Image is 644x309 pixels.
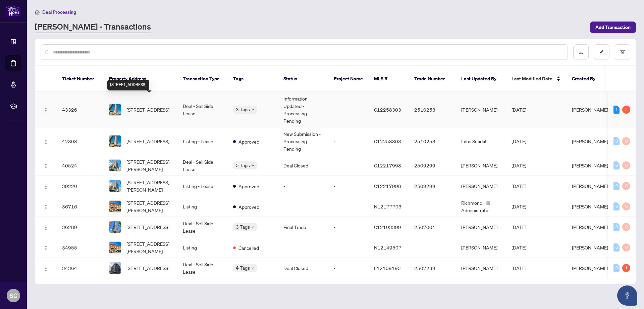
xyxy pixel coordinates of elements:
div: [STREET_ADDRESS] [107,80,149,90]
td: - [328,217,369,237]
th: Property Address [104,66,177,92]
a: [PERSON_NAME] - Transactions [35,21,151,33]
td: - [328,92,369,127]
span: [PERSON_NAME] [572,183,608,189]
td: Listing [177,196,228,217]
button: Logo [41,181,51,191]
span: down [251,225,255,229]
td: 36289 [57,217,104,237]
td: 2510253 [409,127,456,155]
td: 34364 [57,258,104,278]
div: 0 [622,161,630,169]
span: C12217998 [374,183,401,189]
img: Logo [43,204,49,210]
div: 0 [613,161,620,169]
span: N12149507 [374,244,401,250]
td: 39220 [57,176,104,196]
div: 0 [613,182,620,190]
button: Logo [41,136,51,147]
button: Open asap [617,285,637,306]
div: 1 [613,106,620,114]
td: 34955 [57,237,104,258]
span: [DATE] [512,244,526,250]
div: 0 [613,202,620,210]
span: 4 Tags [236,264,250,272]
img: logo [5,5,21,17]
td: - [328,258,369,278]
td: [PERSON_NAME] [456,155,506,176]
span: C12217998 [374,162,401,168]
td: [PERSON_NAME] [456,176,506,196]
th: Transaction Type [177,66,228,92]
span: [PERSON_NAME] [572,203,608,209]
img: thumbnail-img [109,136,121,147]
span: Approved [238,203,259,210]
img: Logo [43,266,49,271]
span: [DATE] [512,107,526,113]
td: Final Trade [278,217,328,237]
td: Information Updated - Processing Pending [278,92,328,127]
th: Status [278,66,328,92]
span: [STREET_ADDRESS][PERSON_NAME] [126,240,172,255]
td: - [328,196,369,217]
span: Last Modified Date [512,75,552,82]
div: 0 [613,264,620,272]
span: [DATE] [512,162,526,168]
span: [PERSON_NAME] [572,244,608,250]
span: down [251,266,255,270]
td: - [328,127,369,155]
th: Tags [228,66,278,92]
td: Richmond Hill Administrator [456,196,506,217]
th: Trade Number [409,66,456,92]
div: 0 [622,137,630,145]
img: Logo [43,184,49,189]
td: Deal - Sell Side Lease [177,217,228,237]
td: Listing - Lease [177,176,228,196]
span: E12109193 [374,265,401,271]
div: 0 [622,202,630,210]
td: - [278,237,328,258]
img: thumbnail-img [109,242,121,253]
span: [DATE] [512,265,526,271]
span: 3 Tags [236,106,250,113]
button: filter [615,44,630,60]
span: [STREET_ADDRESS][PERSON_NAME] [126,199,172,214]
div: 1 [622,264,630,272]
span: [PERSON_NAME] [572,138,608,144]
span: C12103399 [374,224,401,230]
img: thumbnail-img [109,262,121,274]
div: 0 [622,182,630,190]
div: 2 [622,106,630,114]
th: MLS # [369,66,409,92]
span: filter [620,50,625,54]
span: [PERSON_NAME] [572,265,608,271]
span: [STREET_ADDRESS] [126,138,169,145]
span: [PERSON_NAME] [572,107,608,113]
td: - [409,196,456,217]
div: 0 [613,137,620,145]
button: edit [594,44,609,60]
th: Project Name [328,66,369,92]
span: [STREET_ADDRESS][PERSON_NAME] [126,158,172,173]
td: Deal Closed [278,155,328,176]
span: [DATE] [512,183,526,189]
span: edit [599,50,604,54]
td: - [328,155,369,176]
div: 0 [622,223,630,231]
td: 2510253 [409,92,456,127]
img: Logo [43,139,49,145]
span: SC [10,291,17,300]
span: Approved [238,138,259,145]
td: - [328,237,369,258]
td: Deal - Sell Side Lease [177,258,228,278]
td: 40524 [57,155,104,176]
td: Latai Seadat [456,127,506,155]
td: - [409,237,456,258]
td: Listing [177,237,228,258]
td: - [278,176,328,196]
img: thumbnail-img [109,160,121,171]
div: 0 [613,243,620,252]
span: [STREET_ADDRESS] [126,106,169,113]
td: 2507001 [409,217,456,237]
td: 2507239 [409,258,456,278]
